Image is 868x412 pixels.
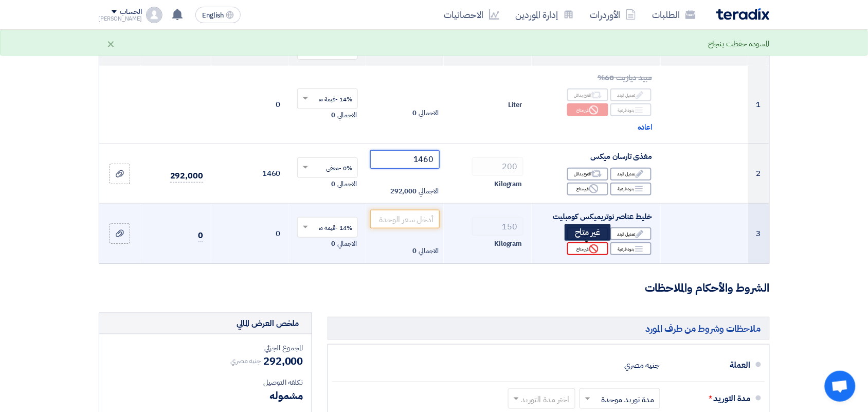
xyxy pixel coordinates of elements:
span: الاجمالي [337,239,357,249]
ng-select: VAT [297,157,358,178]
span: English [202,12,224,19]
a: الأوردرات [582,3,644,27]
span: Liter [508,100,522,110]
div: بنود فرعية [610,103,652,116]
td: 2 [748,144,769,204]
a: الاحصائيات [436,3,508,27]
span: 0 [331,239,335,249]
div: العملة [668,353,751,378]
ng-select: VAT [297,88,358,109]
div: بنود فرعية [610,242,652,255]
span: 0 [413,246,417,256]
div: غير متاح [565,224,611,241]
div: ملخص العرض المالي [237,317,299,330]
div: [PERSON_NAME] [99,16,142,22]
div: تعديل البند [610,168,652,181]
span: الاجمالي [419,108,438,118]
div: المسوده حفظت بنجاح [708,38,769,50]
span: 0 [198,229,203,242]
span: مشموله [269,388,303,403]
img: profile_test.png [146,7,162,23]
span: جنيه مصري [230,355,261,366]
a: الطلبات [644,3,704,27]
div: تعديل البند [610,227,652,240]
h3: الشروط والأحكام والملاحظات [99,280,770,296]
button: English [195,7,241,23]
span: الاجمالي [337,179,357,189]
span: Kilogram [494,179,522,189]
div: جنيه مصري [624,355,660,375]
ng-select: VAT [297,217,358,238]
span: اعاده [638,121,653,133]
td: 0 [211,66,289,144]
span: 0 [331,110,335,120]
input: أدخل سعر الوحدة [370,210,440,228]
div: اقترح بدائل [567,168,608,181]
div: تكلفه التوصيل [107,377,303,388]
h5: ملاحظات وشروط من طرف المورد [328,317,770,340]
div: الحساب [120,8,142,16]
span: الاجمالي [419,246,438,256]
span: 292,000 [390,186,417,196]
span: الاجمالي [419,186,438,196]
span: 292,000 [263,353,303,369]
span: 292,000 [170,170,203,183]
td: 3 [748,204,769,263]
div: Open chat [825,371,856,402]
td: 0 [211,204,289,263]
span: 0 [331,179,335,189]
span: مغذى تارسان ميكس [590,151,652,162]
span: خليط عناصر نوتريميكس كومبليت [553,211,652,222]
span: مبيد ديازيت 60% [598,72,653,83]
img: Teradix logo [716,8,770,20]
div: تعديل البند [610,88,652,101]
span: الاجمالي [337,110,357,120]
input: RFQ_STEP1.ITEMS.2.AMOUNT_TITLE [472,217,523,236]
div: المجموع الجزئي [107,343,303,353]
span: Kilogram [494,239,522,249]
a: إدارة الموردين [508,3,582,27]
input: RFQ_STEP1.ITEMS.2.AMOUNT_TITLE [472,157,523,176]
div: اقترح بدائل [567,88,608,101]
span: 0 [413,108,417,118]
div: مدة التوريد [668,386,751,411]
div: بنود فرعية [610,183,652,195]
td: 1460 [211,144,289,204]
div: غير متاح [567,103,608,116]
div: × [107,38,116,50]
div: غير متاح [567,183,608,195]
td: 1 [748,66,769,144]
div: غير متاح [567,242,608,255]
input: أدخل سعر الوحدة [370,150,440,169]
